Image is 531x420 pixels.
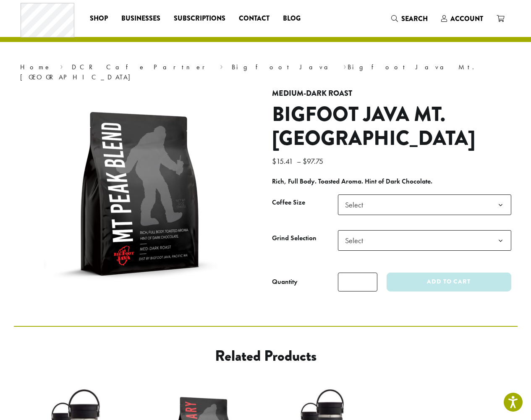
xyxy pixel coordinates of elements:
h4: Medium-Dark Roast [272,89,511,98]
span: Select [338,194,511,215]
a: Shop [83,12,115,25]
b: Rich, Full Body. Toasted Aroma. Hint of Dark Chocolate. [272,177,432,186]
a: Home [20,63,51,71]
a: Bigfoot Java [232,63,335,71]
span: Select [342,197,371,213]
span: Contact [239,13,269,24]
nav: Breadcrumb [20,62,511,82]
span: › [60,59,63,72]
bdi: 15.41 [272,156,295,166]
span: Businesses [121,13,160,24]
span: Shop [90,13,108,24]
span: Select [338,230,511,251]
span: Account [450,14,483,24]
label: Coffee Size [272,197,338,209]
label: Grind Selection [272,232,338,244]
span: $ [272,156,276,166]
bdi: 97.75 [303,156,325,166]
span: $ [303,156,307,166]
span: › [343,59,346,72]
div: Quantity [272,277,298,287]
span: Blog [283,13,301,24]
input: Product quantity [338,273,377,291]
span: Select [342,232,371,249]
a: Search [385,12,434,26]
button: Add to cart [387,273,511,291]
h2: Related products [81,347,450,365]
span: – [297,156,301,166]
span: Search [401,14,428,24]
h1: Bigfoot Java Mt. [GEOGRAPHIC_DATA] [272,102,511,151]
span: Subscriptions [174,13,225,24]
a: DCR Cafe Partner [72,63,211,71]
span: › [220,59,223,72]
